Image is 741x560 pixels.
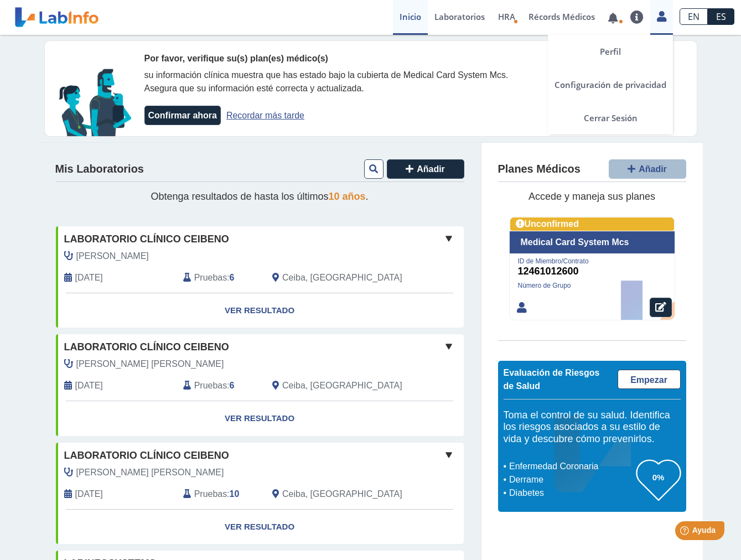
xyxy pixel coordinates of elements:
span: Laboratorio Clínico Ceibeno [64,232,229,247]
button: Confirmar ahora [144,106,221,125]
span: Obtenga resultados de hasta los últimos . [151,191,368,202]
a: Recordar más tarde [226,111,304,120]
span: Allende Vigo, Myriam [76,466,224,479]
div: Por favor, verifique su(s) plan(es) médico(s) [144,52,537,65]
span: Laboratorio Clínico Ceibeno [64,340,229,355]
a: Ver Resultado [56,401,464,436]
span: Pruebas [194,488,227,501]
span: HRA [498,11,515,22]
h4: Mis Laboratorios [55,163,144,176]
div: : [175,271,264,284]
h3: 0% [636,470,681,484]
span: 2022-09-08 [75,379,103,392]
a: Ver Resultado [56,510,464,545]
h4: Planes Médicos [498,163,581,176]
a: Empezar [618,370,681,389]
span: Evaluación de Riesgos de Salud [504,368,600,391]
div: : [175,488,264,501]
span: Pruebas [194,271,227,284]
span: Rivera, Ruth [76,250,149,263]
a: EN [680,8,708,25]
span: su información clínica muestra que has estado bajo la cubierta de Medical Card System Mcs. Asegur... [144,70,509,93]
iframe: Help widget launcher [642,517,729,548]
a: Configuración de privacidad [548,68,673,101]
a: ES [708,8,734,25]
a: Cerrar Sesión [548,101,673,134]
div: : [175,379,264,392]
span: Ceiba, PR [282,488,402,501]
span: Accede y maneja sus planes [528,191,655,202]
a: Perfil [548,35,673,68]
li: Derrame [506,473,636,486]
span: 2022-11-22 [75,271,103,284]
a: Ver Resultado [56,293,464,328]
b: 6 [230,273,235,282]
button: Añadir [609,159,686,179]
span: Añadir [417,164,445,174]
button: Añadir [387,159,464,179]
b: 10 [230,489,240,499]
li: Enfermedad Coronaria [506,460,636,473]
b: 6 [230,381,235,390]
span: Ceiba, PR [282,379,402,392]
span: 10 años [329,191,366,202]
li: Diabetes [506,486,636,500]
span: Pruebas [194,379,227,392]
span: Ceiba, PR [282,271,402,284]
span: Laboratorio Clínico Ceibeno [64,448,229,463]
h5: Toma el control de su salud. Identifica los riesgos asociados a su estilo de vida y descubre cómo... [504,409,681,445]
span: Empezar [630,375,667,385]
span: 2022-04-18 [75,488,103,501]
span: Añadir [639,164,667,174]
span: Allende Vigo, Myriam [76,357,224,371]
